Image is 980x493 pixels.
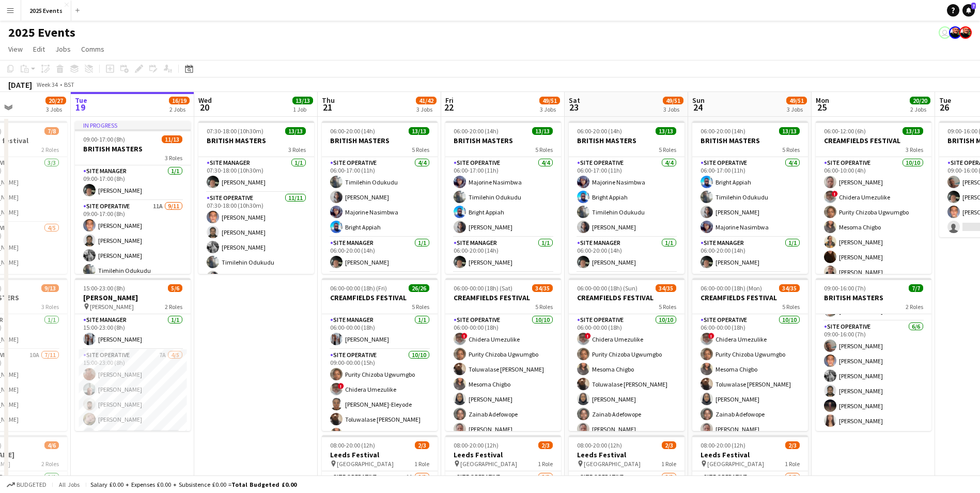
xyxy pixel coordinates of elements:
app-job-card: 06:00-20:00 (14h)13/13BRITISH MASTERS5 RolesSite Operative4/406:00-17:00 (11h)Timilehin Odukudu[P... [322,121,438,274]
button: 2025 Events [21,1,71,21]
span: 06:00-00:00 (18h) (Sun) [577,284,637,292]
span: 06:00-20:00 (14h) [577,127,622,135]
span: 2/3 [785,441,800,449]
h3: Leeds Festival [569,450,685,459]
div: 06:00-00:00 (18h) (Fri)26/26CREAMFIELDS FESTIVAL5 RolesSite Manager1/106:00-00:00 (18h)[PERSON_NA... [322,278,438,431]
div: 06:00-20:00 (14h)13/13BRITISH MASTERS5 RolesSite Operative4/406:00-17:00 (11h)Majorine NasimbwaTi... [445,121,561,274]
span: 13/13 [292,97,313,104]
span: 06:00-00:00 (18h) (Sat) [454,284,512,292]
app-card-role: Site Manager1/106:00-20:00 (14h)[PERSON_NAME] [692,237,808,272]
span: 41/42 [416,97,437,104]
app-card-role: Site Operative10/1006:00-00:00 (18h)!Chidera UmezulikePurity Chizoba UgwumgboMesoma ChigboToluwal... [692,314,808,484]
app-card-role: Site Operative6/609:00-16:00 (7h)[PERSON_NAME][PERSON_NAME][PERSON_NAME][PERSON_NAME][PERSON_NAME... [816,321,931,431]
app-card-role: Site Operative4/406:00-17:00 (11h)Bright AppiahTimilehin Odukudu[PERSON_NAME]Majorine Nasimbwa [692,157,808,237]
app-user-avatar: Josh Tutty [949,26,961,39]
span: Thu [322,96,335,105]
h3: BRITISH MASTERS [445,136,561,145]
span: Wed [198,96,212,105]
span: 13/13 [779,127,800,135]
span: 7/8 [44,127,59,135]
span: 3 Roles [41,303,59,311]
span: 13/13 [532,127,553,135]
span: 21 [320,101,335,113]
app-card-role: Site Operative4/406:00-17:00 (11h)Majorine NasimbwaTimilehin OdukuduBright Appiah[PERSON_NAME] [445,157,561,237]
div: 2 Jobs [169,105,189,113]
h3: CREAMFIELDS FESTIVAL [816,136,931,145]
app-card-role: Site Operative4/406:00-17:00 (11h)Timilehin Odukudu[PERSON_NAME]Majorine NasimbwaBright Appiah [322,157,438,237]
app-card-role: Site Operative10/1006:00-00:00 (18h)!Chidera UmezulikePurity Chizoba UgwumgboMesoma ChigboToluwal... [569,314,685,484]
app-job-card: 06:00-00:00 (18h) (Sun)34/35CREAMFIELDS FESTIVAL5 RolesSite Operative10/1006:00-00:00 (18h)!Chide... [569,278,685,431]
span: 13/13 [285,127,306,135]
span: 49/51 [663,97,683,104]
span: 5/6 [168,284,182,292]
app-user-avatar: Olivia Gill [939,26,951,39]
span: 24 [691,101,705,113]
span: 13/13 [409,127,429,135]
span: Comms [81,44,104,54]
app-job-card: 06:00-12:00 (6h)13/13CREAMFIELDS FESTIVAL3 RolesSite Operative10/1006:00-10:00 (4h)[PERSON_NAME]!... [816,121,931,274]
span: 3 Roles [906,146,923,153]
span: 5 Roles [412,303,429,311]
span: 08:00-20:00 (12h) [330,441,375,449]
app-job-card: In progress09:00-17:00 (8h)11/13BRITISH MASTERS3 RolesSite Manager1/109:00-17:00 (8h)[PERSON_NAME... [75,121,191,274]
span: [PERSON_NAME] [90,303,134,311]
app-card-role: Site Operative11/1107:30-18:00 (10h30m)[PERSON_NAME][PERSON_NAME][PERSON_NAME]Timilehin Odukudu[P... [198,192,314,380]
a: Edit [29,42,49,56]
app-job-card: 07:30-18:00 (10h30m)13/13BRITISH MASTERS3 RolesSite Manager1/107:30-18:00 (10h30m)[PERSON_NAME]Si... [198,121,314,274]
span: 06:00-00:00 (18h) (Mon) [701,284,762,292]
a: View [4,42,27,56]
app-card-role: Site Operative10/1006:00-10:00 (4h)[PERSON_NAME]!Chidera UmezulikePurity Chizoba UgwumgboMesoma C... [816,157,931,327]
span: 49/51 [786,97,807,104]
span: 1 Role [414,460,429,468]
span: 08:00-20:00 (12h) [701,441,745,449]
span: 08:00-20:00 (12h) [454,441,499,449]
app-job-card: 06:00-20:00 (14h)13/13BRITISH MASTERS5 RolesSite Operative4/406:00-17:00 (11h)Bright AppiahTimile... [692,121,808,274]
app-card-role: Site Operative4/406:00-17:00 (11h)Majorine NasimbwaBright AppiahTimilehin Odukudu[PERSON_NAME] [569,157,685,237]
span: 06:00-20:00 (14h) [454,127,499,135]
div: In progress [75,121,191,129]
app-card-role: Site Manager1/107:30-18:00 (10h30m)[PERSON_NAME] [198,157,314,192]
span: Tue [939,96,951,105]
span: 9/13 [41,284,59,292]
div: 1 Job [293,105,313,113]
span: 23 [567,101,580,113]
span: 3 Roles [288,146,306,153]
app-job-card: 06:00-20:00 (14h)13/13BRITISH MASTERS5 RolesSite Operative4/406:00-17:00 (11h)Majorine NasimbwaBr... [569,121,685,274]
h3: CREAMFIELDS FESTIVAL [445,293,561,302]
span: View [8,44,23,54]
span: 11/13 [162,135,182,143]
div: 3 Jobs [663,105,683,113]
span: Sat [569,96,580,105]
span: Total Budgeted £0.00 [231,481,297,488]
app-job-card: 06:00-00:00 (18h) (Mon)34/35CREAMFIELDS FESTIVAL5 RolesSite Operative10/1006:00-00:00 (18h)!Chide... [692,278,808,431]
h3: BRITISH MASTERS [75,144,191,153]
span: ! [708,333,714,339]
span: ! [338,383,344,389]
app-card-role: Site Manager1/106:00-20:00 (14h)[PERSON_NAME] [445,237,561,272]
span: 26 [938,101,951,113]
span: ! [461,333,468,339]
span: 07:30-18:00 (10h30m) [207,127,263,135]
span: 2/3 [415,441,429,449]
span: Week 34 [34,81,60,88]
span: 22 [444,101,454,113]
span: 1 Role [661,460,676,468]
span: 20/20 [910,97,930,104]
h3: Leeds Festival [445,450,561,459]
div: [DATE] [8,80,32,90]
span: 06:00-20:00 (14h) [701,127,745,135]
span: 34/35 [779,284,800,292]
a: Jobs [51,42,75,56]
span: 15:00-23:00 (8h) [83,284,125,292]
span: 08:00-20:00 (12h) [577,441,622,449]
div: BST [64,81,74,88]
span: 2 Roles [165,303,182,311]
app-card-role: Site Manager1/106:00-00:00 (18h)[PERSON_NAME] [322,314,438,349]
span: 34/35 [656,284,676,292]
